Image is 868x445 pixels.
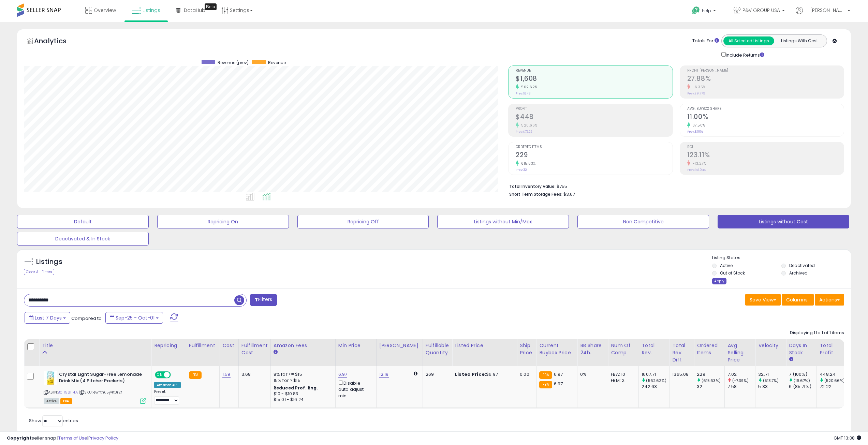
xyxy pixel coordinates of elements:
i: Get Help [692,6,700,15]
small: (520.66%) [824,378,845,383]
button: Non Competitive [577,215,709,228]
b: Total Inventory Value: [509,183,556,189]
small: (16.67%) [794,378,810,383]
h5: Listings [36,257,62,267]
span: DataHub [184,7,205,14]
div: 72.22 [820,384,847,390]
h2: 123.11% [687,151,844,160]
div: 6 (85.71%) [789,384,816,390]
div: 0% [580,371,603,377]
div: Disable auto adjust min [338,379,371,399]
span: Columns [786,296,808,303]
div: $10 - $10.83 [274,391,330,397]
div: ASIN: [44,371,146,403]
small: Prev: 8.00% [687,130,703,134]
div: Listed Price [455,342,514,349]
span: Profit [PERSON_NAME] [687,69,844,73]
button: Sep-25 - Oct-01 [105,312,163,324]
div: Preset: [154,389,181,405]
span: 6.97 [554,371,563,377]
span: $3.67 [563,191,575,197]
div: Amazon AI * [154,382,181,388]
div: 15% for > $15 [274,377,330,384]
button: Actions [815,294,844,306]
div: 7.02 [727,371,755,377]
button: Filters [250,294,277,306]
small: Prev: 29.77% [687,91,705,95]
div: Tooltip anchor [205,3,217,10]
small: 562.62% [519,85,538,90]
div: Current Buybox Price [539,342,574,356]
span: Sep-25 - Oct-01 [116,314,155,321]
label: Active [720,263,733,268]
small: (513.7%) [763,378,779,383]
h2: 11.00% [687,113,844,122]
div: Title [42,342,148,349]
button: Repricing Off [297,215,429,228]
div: 1607.71 [642,371,669,377]
small: 37.50% [690,123,705,128]
div: Num of Comp. [611,342,636,356]
div: Fulfillment [189,342,217,349]
b: Short Term Storage Fees: [509,191,562,197]
small: Prev: 32 [516,168,527,172]
span: ROI [687,145,844,149]
small: Prev: 141.94% [687,168,706,172]
button: Last 7 Days [25,312,70,324]
div: Ship Price [520,342,533,356]
label: Out of Stock [720,270,745,276]
span: Help [702,8,711,14]
p: Listing States: [712,255,851,261]
span: OFF [170,372,181,378]
div: 269 [426,371,447,377]
div: 0.00 [520,371,531,377]
span: P&V GROUP USA [742,7,780,14]
button: Repricing On [157,215,289,228]
button: Listings without Min/Max [437,215,569,228]
span: Last 7 Days [35,314,62,321]
div: Total Rev. Diff. [672,342,691,364]
div: 1365.08 [672,371,689,377]
div: Repricing [154,342,183,349]
span: ON [156,372,164,378]
b: Reduced Prof. Rng. [274,385,318,391]
button: Columns [782,294,814,306]
h5: Analytics [34,36,80,47]
div: Total Profit [820,342,844,356]
span: Ordered Items [516,145,672,149]
span: FBA [60,398,72,404]
div: 7 (100%) [789,371,816,377]
div: 32 [697,384,724,390]
div: Ordered Items [697,342,722,356]
div: Days In Stock [789,342,814,356]
div: [PERSON_NAME] [379,342,420,349]
span: Avg. Buybox Share [687,107,844,111]
a: 1.59 [222,371,231,378]
span: All listings currently available for purchase on Amazon [44,398,59,404]
div: 229 [697,371,724,377]
small: (562.62%) [646,378,666,383]
button: Listings With Cost [774,36,825,45]
label: Deactivated [789,263,815,268]
div: Cost [222,342,236,349]
h2: 27.88% [687,75,844,84]
a: 12.19 [379,371,389,378]
div: 3.68 [241,371,265,377]
span: | SKU: ewrthu5y4t3r2f [79,389,122,395]
small: 615.63% [519,161,536,166]
div: Avg Selling Price [727,342,752,364]
div: FBM: 2 [611,377,633,384]
h2: 229 [516,151,672,160]
div: Clear All Filters [24,269,54,275]
button: All Selected Listings [723,36,774,45]
div: Velocity [758,342,783,349]
a: Terms of Use [58,435,87,441]
div: Fulfillment Cost [241,342,268,356]
small: Amazon Fees. [274,349,278,355]
small: -13.27% [690,161,706,166]
div: Total Rev. [642,342,666,356]
div: Fulfillable Quantity [426,342,449,356]
a: 6.97 [338,371,348,378]
small: -6.35% [690,85,706,90]
div: FBA: 10 [611,371,633,377]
